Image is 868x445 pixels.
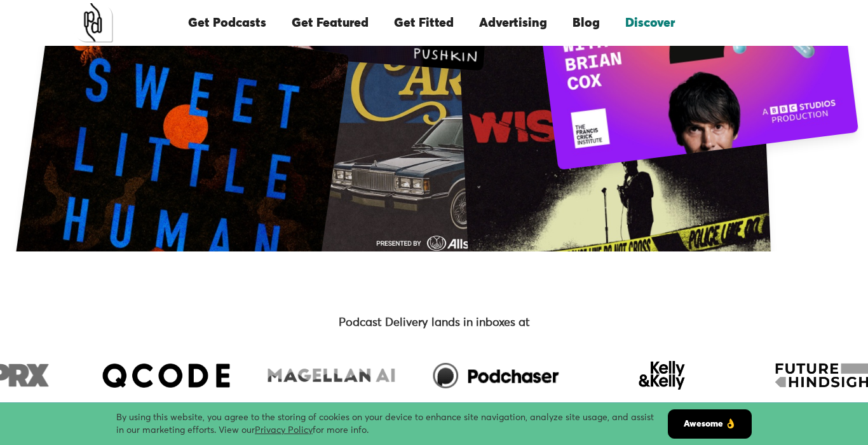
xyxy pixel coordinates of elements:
[458,25,775,342] img: Wisecrack
[668,409,752,439] a: Awesome 👌
[639,361,684,390] img: kellykelly.ca
[190,315,678,330] h3: Podcast Delivery lands in inboxes at
[268,361,395,390] img: magellan.ai
[175,1,279,45] a: Get Podcasts
[116,411,668,437] div: By using this website, you agree to the storing of cookies on your device to enhance site navigat...
[7,11,350,355] img: Sweet Little Human
[279,1,381,45] a: Get Featured
[466,1,560,45] a: Advertising
[74,3,113,43] a: home
[613,1,688,45] a: Discover
[103,361,230,390] img: qcodemedia.com
[255,426,313,435] a: Privacy Policy
[433,361,560,390] img: podchaser.com
[560,1,613,45] a: Blog
[381,1,466,45] a: Get Fitted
